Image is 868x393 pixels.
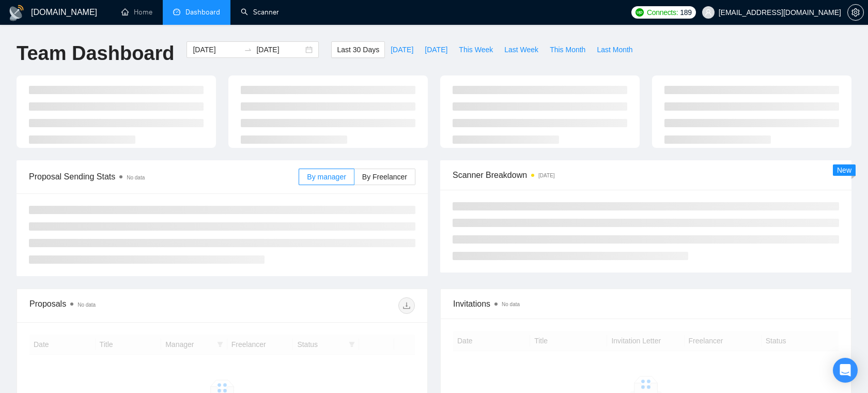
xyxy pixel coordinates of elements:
button: [DATE] [419,41,453,58]
button: Last 30 Days [331,41,385,58]
button: This Week [453,41,499,58]
a: homeHome [121,8,152,17]
span: Last 30 Days [337,44,379,55]
span: to [244,46,252,54]
span: Connects: [647,7,678,18]
h1: Team Dashboard [17,41,174,66]
span: Invitations [453,297,839,310]
img: logo [8,5,25,21]
div: Open Intercom Messenger [833,358,858,383]
a: searchScanner [241,8,279,17]
input: End date [256,44,303,55]
span: This Month [550,44,585,55]
span: dashboard [173,8,180,16]
span: swap-right [244,46,252,54]
time: [DATE] [538,173,554,178]
span: By Freelancer [362,173,407,181]
span: Proposal Sending Stats [29,170,299,183]
button: setting [847,4,864,21]
span: Scanner Breakdown [453,169,839,182]
span: [DATE] [425,44,447,55]
a: setting [847,8,864,17]
span: No data [78,302,96,308]
span: By manager [307,173,346,181]
span: No data [502,301,520,307]
span: Dashboard [185,8,220,17]
span: Last Week [504,44,538,55]
button: This Month [544,41,591,58]
button: [DATE] [385,41,419,58]
span: setting [848,8,863,17]
input: Start date [193,44,240,55]
span: [DATE] [391,44,413,55]
span: 189 [680,7,691,18]
img: upwork-logo.png [636,8,644,17]
span: New [837,166,851,174]
div: Proposals [29,297,222,314]
button: Last Week [499,41,544,58]
span: This Week [459,44,493,55]
span: No data [127,175,145,180]
span: user [705,9,712,16]
span: Last Month [597,44,632,55]
button: Last Month [591,41,638,58]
